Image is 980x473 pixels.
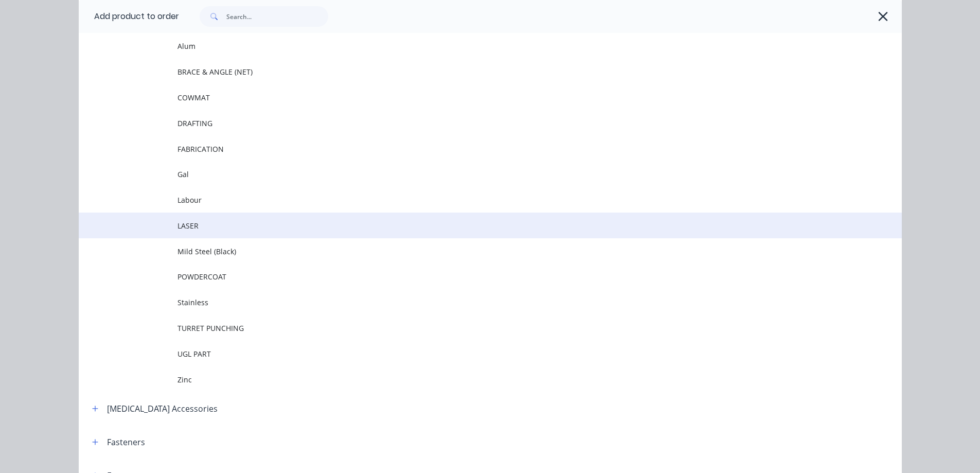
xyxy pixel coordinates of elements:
span: COWMAT [177,92,757,103]
span: Alum [177,41,757,51]
span: FABRICATION [177,144,757,154]
span: TURRET PUNCHING [177,323,757,334]
span: Stainless [177,297,757,308]
input: Search... [226,6,328,27]
span: LASER [177,220,757,231]
span: Labour [177,195,757,205]
span: Gal [177,169,757,180]
span: UGL PART [177,348,757,359]
span: Mild Steel (Black) [177,246,757,257]
span: Zinc [177,374,757,385]
span: DRAFTING [177,118,757,129]
div: [MEDICAL_DATA] Accessories [107,402,218,415]
span: BRACE & ANGLE (NET) [177,66,757,77]
span: POWDERCOAT [177,271,757,282]
div: Fasteners [107,436,145,448]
